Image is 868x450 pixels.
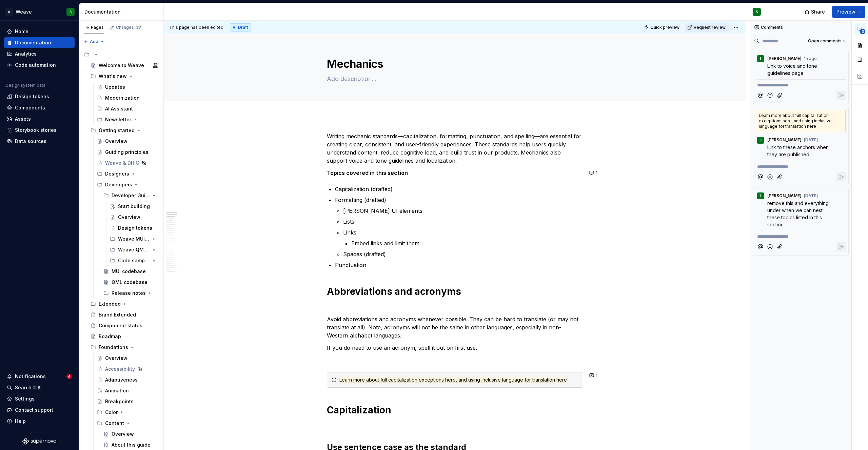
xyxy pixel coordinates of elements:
div: Storybook stories [15,127,57,134]
a: MUI codebase [101,266,161,277]
div: Comments [750,21,851,34]
button: Mention someone [756,242,765,251]
div: Overview [118,214,140,221]
div: Weave & DHIG [105,160,139,166]
a: QML codebase [101,277,161,288]
button: Quick preview [642,23,683,32]
div: Pages [84,25,104,30]
div: Weave QML toolkit [107,244,161,255]
button: Mention someone [756,172,765,181]
p: Lists [343,218,583,226]
div: Animation [105,387,129,394]
a: Start building [107,201,161,212]
a: Analytics [4,48,75,59]
a: Overview [94,353,161,364]
button: Request review [685,23,729,32]
div: Contact support [15,407,53,413]
button: Preview [832,6,865,18]
div: Documentation [15,39,51,46]
a: Guiding principles [94,147,161,158]
span: Link to voice and tone guidelines page [767,63,818,76]
a: Code automation [4,60,75,70]
a: Component status [88,320,161,331]
button: Search ⌘K [4,382,75,393]
div: Developers [105,181,132,188]
div: Weave MUI toolkit [118,236,150,242]
div: Draft [230,23,251,32]
div: Designers [105,170,129,177]
svg: Supernova Logo [22,438,56,445]
button: Add [81,37,107,46]
div: Foundations [88,342,161,353]
div: AI Assistant [105,105,133,112]
div: Getting started [88,125,161,136]
div: Extended [88,299,161,309]
div: Developers [94,179,161,190]
div: Code automation [15,62,56,68]
span: Share [811,8,825,15]
strong: Abbreviations and acronyms [327,286,461,297]
a: Documentation [4,37,75,48]
div: Help [15,418,26,425]
div: Developer Guide [101,190,161,201]
div: Foundations [99,344,128,351]
div: Extended [99,301,121,307]
button: Add emoji [766,91,775,100]
p: If you do need to use an acronym, spell it out on first use. [327,344,583,352]
div: Release notes [112,290,146,296]
button: Help [4,416,75,427]
a: Accessibility [94,364,161,374]
div: Content [94,418,161,429]
a: Assets [4,114,75,124]
span: 1 [596,373,597,378]
div: S [70,9,72,15]
div: Newsletter [94,114,161,125]
div: Component status [99,322,142,329]
div: Color [94,407,161,418]
span: 4 [66,374,72,379]
span: 3 [860,29,865,34]
div: MUI codebase [112,268,146,275]
div: S [759,193,762,199]
span: [PERSON_NAME] [767,193,802,199]
span: [PERSON_NAME] [767,56,802,61]
a: Design tokens [4,91,75,102]
a: Updates [94,82,161,93]
div: Getting started [99,127,135,134]
div: S [759,138,762,143]
a: Data sources [4,136,75,147]
span: remove this and everything under when we can nest these topics listed in this section [767,200,830,227]
textarea: Mechanics [325,56,582,72]
div: f3678839-5733-44d4-97e9-cfe24a158cc2 [81,49,161,60]
p: Spaces (drafted) [343,250,583,258]
p: [PERSON_NAME] UI elements [343,207,583,215]
a: Weave & DHIG [94,158,161,168]
div: Adaptiveness [105,376,138,383]
div: Roadmap [99,333,121,340]
p: Formatting (drafted) [335,196,583,204]
a: Adaptiveness [94,374,161,385]
div: What's new [99,73,127,80]
img: Kourosh [153,63,158,68]
button: Share [801,6,829,18]
div: Designers [94,168,161,179]
a: Design tokens [107,223,161,233]
div: Documentation [84,8,161,15]
div: Overview [112,431,134,437]
button: Contact support [4,405,75,415]
span: Link to these anchors when they are published [767,144,830,157]
div: S [759,56,762,61]
div: What's new [88,71,161,82]
a: Overview [94,136,161,147]
span: Quick preview [650,25,679,30]
div: Search ⌘K [15,384,41,391]
a: Home [4,26,75,37]
div: Code samples [118,257,150,264]
button: Mention someone [756,91,765,100]
button: Reply [836,242,846,251]
div: Modernization [105,95,140,101]
span: This page has been edited. [169,25,224,30]
div: Breakpoints [105,398,134,405]
span: 37 [135,25,142,30]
